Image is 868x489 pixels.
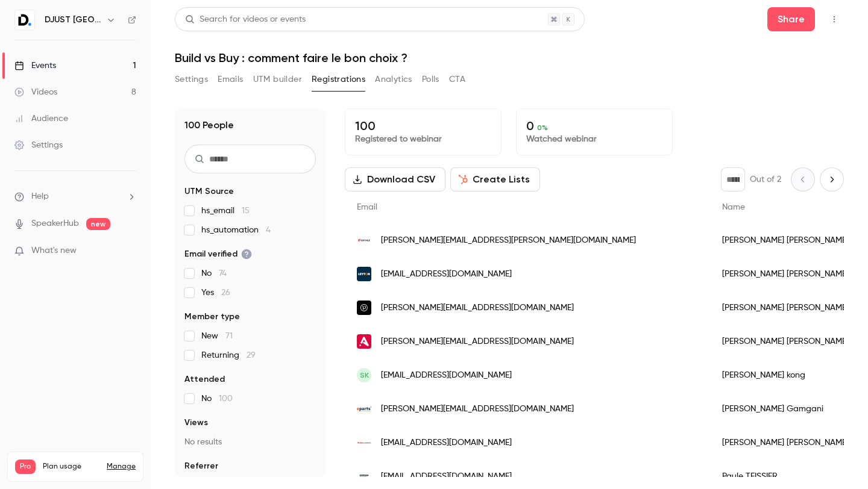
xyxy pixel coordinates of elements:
[31,190,49,203] span: Help
[360,370,369,381] span: sk
[357,402,371,416] img: eparts.fr
[381,470,512,483] span: [EMAIL_ADDRESS][DOMAIN_NAME]
[526,133,662,145] p: Watched webinar
[537,123,548,132] span: 0 %
[31,244,77,257] span: What's new
[710,426,861,459] div: [PERSON_NAME] [PERSON_NAME]
[345,167,445,192] button: Download CSV
[266,226,271,234] span: 4
[710,325,861,358] div: [PERSON_NAME] [PERSON_NAME]
[422,70,439,89] button: Polls
[710,257,861,291] div: [PERSON_NAME] [PERSON_NAME]
[184,185,234,198] span: UTM Source
[357,435,371,450] img: auchan.fr
[449,70,465,89] button: CTA
[184,436,316,448] p: No results
[201,205,250,217] span: hs_email
[221,288,230,297] span: 26
[184,248,252,260] span: Email verified
[312,70,365,89] button: Registrations
[184,417,208,429] span: Views
[175,70,208,89] button: Settings
[201,287,230,299] span: Yes
[381,234,636,247] span: [PERSON_NAME][EMAIL_ADDRESS][PERSON_NAME][DOMAIN_NAME]
[710,223,861,257] div: [PERSON_NAME] [PERSON_NAME]
[355,133,491,145] p: Registered to webinar
[122,246,136,257] iframe: Noticeable Trigger
[201,330,233,342] span: New
[357,233,371,248] img: eiffage.com
[381,268,512,281] span: [EMAIL_ADDRESS][DOMAIN_NAME]
[184,460,218,472] span: Referrer
[14,139,63,151] div: Settings
[722,203,745,211] span: Name
[201,267,227,279] span: No
[43,462,99,472] span: Plan usage
[15,459,36,474] span: Pro
[14,113,68,125] div: Audience
[185,13,306,26] div: Search for videos or events
[710,291,861,325] div: [PERSON_NAME] [PERSON_NAME]
[381,302,574,314] span: [PERSON_NAME][EMAIL_ADDRESS][DOMAIN_NAME]
[31,217,79,230] a: SpeakerHub
[357,301,371,315] img: parnasse.fr
[175,51,844,65] h1: Build vs Buy : comment faire le bon choix ?
[710,358,861,392] div: [PERSON_NAME] kong
[381,437,512,449] span: [EMAIL_ADDRESS][DOMAIN_NAME]
[219,269,227,278] span: 74
[15,10,34,30] img: DJUST France
[375,70,412,89] button: Analytics
[86,218,110,230] span: new
[381,369,512,382] span: [EMAIL_ADDRESS][DOMAIN_NAME]
[225,332,233,340] span: 71
[218,70,243,89] button: Emails
[450,167,540,192] button: Create Lists
[45,14,101,26] h6: DJUST [GEOGRAPHIC_DATA]
[14,60,56,72] div: Events
[767,7,815,31] button: Share
[184,311,240,323] span: Member type
[710,392,861,426] div: [PERSON_NAME] Gamgani
[526,119,662,133] p: 0
[14,190,136,203] li: help-dropdown-opener
[219,394,233,403] span: 100
[381,335,574,348] span: [PERSON_NAME][EMAIL_ADDRESS][DOMAIN_NAME]
[184,118,234,132] h1: 100 People
[253,70,302,89] button: UTM builder
[201,349,256,361] span: Returning
[357,203,377,211] span: Email
[184,373,225,385] span: Attended
[201,224,271,236] span: hs_automation
[381,403,574,416] span: [PERSON_NAME][EMAIL_ADDRESS][DOMAIN_NAME]
[242,207,250,215] span: 15
[357,469,371,484] img: decathlon.com
[355,119,491,133] p: 100
[247,351,256,360] span: 29
[201,393,233,405] span: No
[820,167,844,192] button: Next page
[14,86,57,98] div: Videos
[107,462,136,472] a: Manage
[750,173,781,185] p: Out of 2
[357,334,371,349] img: aniel.fr
[357,267,371,281] img: leyton.com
